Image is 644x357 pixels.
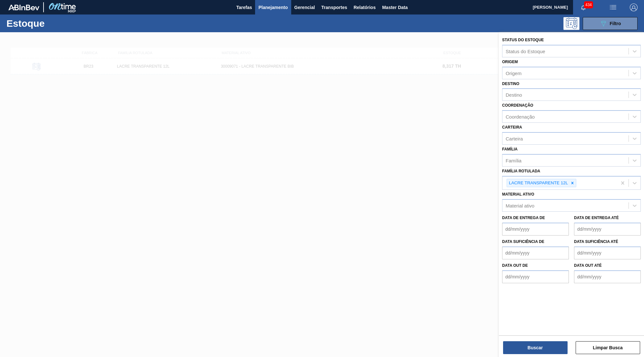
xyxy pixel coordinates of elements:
[506,114,535,120] div: Coordenação
[506,70,521,76] div: Origem
[502,147,518,151] label: Família
[574,263,602,268] label: Data out até
[506,48,545,54] div: Status do Estoque
[506,136,523,141] div: Carteira
[502,216,545,220] label: Data de Entrega de
[502,125,522,130] label: Carteira
[583,17,638,30] button: Filtro
[6,20,104,27] h1: Estoque
[506,92,522,98] div: Destino
[609,4,617,11] img: userActions
[502,270,569,283] input: dd/mm/yyyy
[236,4,252,11] span: Tarefas
[502,263,528,268] label: Data out de
[502,192,534,197] label: Material ativo
[321,4,347,11] span: Transportes
[502,103,533,108] label: Coordenação
[502,38,544,42] label: Status do Estoque
[574,270,641,283] input: dd/mm/yyyy
[584,1,593,8] span: 434
[502,239,544,244] label: Data suficiência de
[502,246,569,259] input: dd/mm/yyyy
[294,4,315,11] span: Gerencial
[502,60,518,64] label: Origem
[258,4,288,11] span: Planejamento
[610,21,621,26] span: Filtro
[502,82,519,86] label: Destino
[353,4,375,11] span: Relatórios
[630,4,638,11] img: Logout
[507,179,569,187] div: LACRE TRANSPARENTE 12L
[382,4,408,11] span: Master Data
[502,169,540,173] label: Família Rotulada
[506,158,521,163] div: Família
[506,203,534,208] div: Material ativo
[574,216,619,220] label: Data de Entrega até
[563,17,580,30] div: Pogramando: nenhum usuário selecionado
[8,5,39,10] img: TNhmsLtSVTkK8tSr43FrP2fwEKptu5GPRR3wAAAABJRU5ErkJggg==
[574,246,641,259] input: dd/mm/yyyy
[573,3,594,12] button: Notificações
[502,223,569,236] input: dd/mm/yyyy
[574,223,641,236] input: dd/mm/yyyy
[574,239,618,244] label: Data suficiência até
